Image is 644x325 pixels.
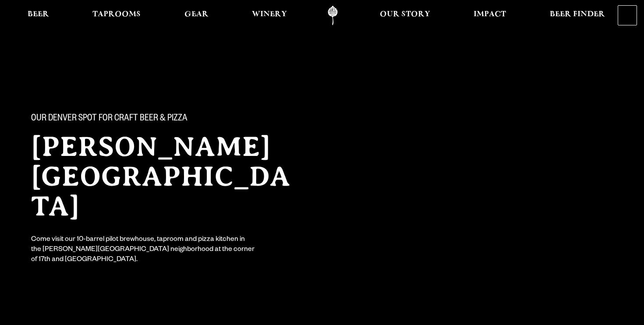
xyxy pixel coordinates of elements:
a: Odell Home [316,6,349,25]
span: Beer [28,11,49,18]
a: Gear [179,6,214,25]
h2: [PERSON_NAME][GEOGRAPHIC_DATA] [31,132,304,221]
div: Come visit our 10-barrel pilot brewhouse, taproom and pizza kitchen in the [PERSON_NAME][GEOGRAPH... [31,235,255,265]
a: Winery [246,6,293,25]
a: Taprooms [87,6,146,25]
a: Impact [468,6,512,25]
span: Impact [474,11,506,18]
span: Our Denver spot for craft beer & pizza [31,113,188,125]
span: Taprooms [92,11,141,18]
span: Beer Finder [550,11,605,18]
a: Beer [22,6,55,25]
span: Our Story [380,11,430,18]
a: Beer Finder [544,6,611,25]
a: Our Story [374,6,436,25]
span: Winery [252,11,287,18]
span: Gear [184,11,209,18]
